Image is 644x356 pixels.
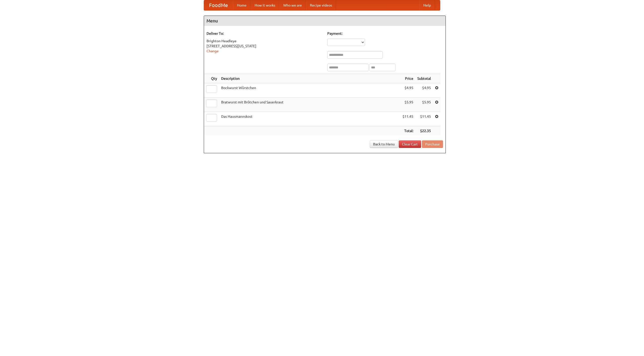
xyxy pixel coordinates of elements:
[207,38,322,44] div: Brighton Headleye
[279,0,306,10] a: Who we are
[415,74,433,83] th: Subtotal
[370,140,398,148] a: Back to Menu
[419,0,435,10] a: Help
[400,98,415,112] td: $5.95
[204,74,219,83] th: Qty
[400,126,415,136] th: Total:
[204,16,446,26] h4: Menu
[207,31,322,36] h5: Deliver To:
[204,0,233,10] a: FoodMe
[415,83,433,98] td: $4.95
[219,83,400,98] td: Bockwurst Würstchen
[233,0,251,10] a: Home
[400,83,415,98] td: $4.95
[219,112,400,126] td: Das Hausmannskost
[415,126,433,136] th: $22.35
[399,140,421,148] a: Clear Cart
[327,31,443,36] h5: Payment:
[415,112,433,126] td: $11.45
[400,112,415,126] td: $11.45
[400,74,415,83] th: Price
[251,0,279,10] a: How it works
[219,74,400,83] th: Description
[207,49,219,53] a: Change
[422,140,443,148] button: Purchase
[207,44,322,49] div: [STREET_ADDRESS][US_STATE]
[415,98,433,112] td: $5.95
[219,98,400,112] td: Bratwurst mit Brötchen und Sauerkraut
[306,0,336,10] a: Recipe videos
